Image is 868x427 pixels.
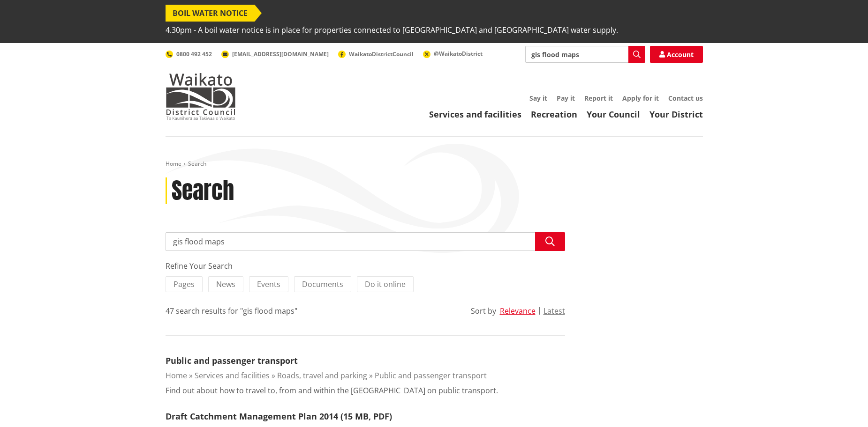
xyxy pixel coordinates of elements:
a: WaikatoDistrictCouncil [338,50,414,58]
nav: breadcrumb [166,160,703,168]
span: [EMAIL_ADDRESS][DOMAIN_NAME] [232,50,329,58]
div: 47 search results for "gis flood maps" [166,305,297,317]
span: Pages [174,279,195,289]
span: 4.30pm - A boil water notice is in place for properties connected to [GEOGRAPHIC_DATA] and [GEOGR... [166,22,618,38]
a: Report it [584,94,613,103]
img: Waikato District Council - Te Kaunihera aa Takiwaa o Waikato [166,73,236,120]
span: Events [257,279,280,289]
a: Home [166,160,181,168]
button: Relevance [500,307,536,315]
div: Sort by [471,305,496,317]
a: Roads, travel and parking [277,370,367,381]
a: Account [650,46,703,63]
span: 0800 492 452 [176,50,212,58]
span: WaikatoDistrictCouncil [349,50,414,58]
a: Services and facilities [195,370,270,381]
a: Your Council [587,109,640,120]
a: Public and passenger transport [166,355,298,366]
a: Pay it [557,94,575,103]
a: Draft Catchment Management Plan 2014 (15 MB, PDF) [166,411,392,422]
a: Home [166,370,187,381]
a: Contact us [668,94,703,103]
span: News [216,279,235,289]
span: Do it online [365,279,406,289]
p: Find out about how to travel to, from and within the [GEOGRAPHIC_DATA] on public transport. [166,385,498,396]
input: Search input [166,232,565,251]
div: Refine Your Search [166,260,565,272]
a: 0800 492 452 [166,50,212,58]
a: Your District [649,109,703,120]
a: Apply for it [622,94,659,103]
span: @WaikatoDistrict [434,50,483,58]
a: [EMAIL_ADDRESS][DOMAIN_NAME] [221,50,329,58]
a: Say it [529,94,547,103]
h1: Search [172,177,234,205]
a: Public and passenger transport [375,370,487,381]
span: BOIL WATER NOTICE [166,5,255,22]
span: Search [188,160,206,168]
a: Services and facilities [429,109,521,120]
a: @WaikatoDistrict [423,50,483,58]
input: Search input [525,46,645,63]
span: Documents [302,279,343,289]
button: Latest [543,307,565,315]
a: Recreation [531,109,577,120]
